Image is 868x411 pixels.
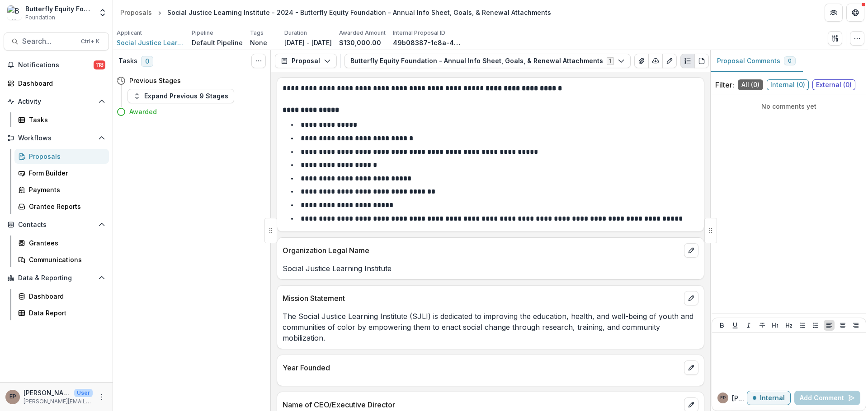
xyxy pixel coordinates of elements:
[732,393,747,403] p: [PERSON_NAME]
[694,54,709,68] button: PDF view
[715,102,863,111] p: No comments yet
[18,274,94,282] span: Data & Reporting
[797,320,808,331] button: Bullet List
[167,8,551,17] div: Social Justice Learning Institute - 2024 - Butterfly Equity Foundation - Annual Info Sheet, Goals...
[760,394,785,402] p: Internal
[22,37,75,46] span: Search...
[738,79,763,90] span: All ( 0 )
[715,79,734,90] p: Filter:
[680,54,695,68] button: Plaintext view
[25,14,55,22] span: Foundation
[192,38,243,47] p: Default Pipeline
[4,94,109,109] button: Open Activity
[127,89,234,103] button: Expand Previous 9 Stages
[810,320,821,331] button: Ordered List
[24,397,93,406] p: [PERSON_NAME][EMAIL_ADDRESS][DOMAIN_NAME]
[29,255,102,264] div: Communications
[96,4,109,22] button: Open entity switcher
[74,389,93,397] p: User
[25,4,93,14] div: Butterfly Equity Foundation
[283,293,680,304] p: Mission Statement
[7,5,22,20] img: Butterfly Equity Foundation
[684,243,698,258] button: edit
[824,320,835,331] button: Align Left
[29,238,102,248] div: Grantees
[4,217,109,232] button: Open Contacts
[117,6,156,19] a: Proposals
[29,202,102,211] div: Grantee Reports
[767,79,809,90] span: Internal ( 0 )
[120,8,152,17] div: Proposals
[684,291,698,305] button: edit
[79,37,101,46] div: Ctrl + K
[192,29,213,37] p: Pipeline
[14,252,109,267] a: Communications
[283,399,680,410] p: Name of CEO/Executive Director
[14,166,109,180] a: Form Builder
[850,320,861,331] button: Align Right
[837,320,848,331] button: Align Center
[393,38,461,47] p: 49b08387-1c8a-4e0d-a131-f2f516cd9c25
[141,56,153,67] span: 0
[757,320,768,331] button: Strike
[129,107,157,116] h4: Awarded
[18,98,94,106] span: Activity
[14,305,109,320] a: Data Report
[684,360,698,375] button: edit
[812,79,855,90] span: External ( 0 )
[250,29,264,37] p: Tags
[846,4,864,22] button: Get Help
[717,320,727,331] button: Bold
[94,60,105,69] span: 118
[14,236,109,250] a: Grantees
[283,263,698,274] p: Social Justice Learning Institute
[118,57,137,65] h3: Tasks
[4,131,109,145] button: Open Workflows
[14,112,109,127] a: Tasks
[783,320,794,331] button: Heading 2
[9,394,16,400] div: Emily Parker
[662,54,677,68] button: Edit as form
[4,271,109,285] button: Open Data & Reporting
[339,38,381,47] p: $130,000.00
[710,50,803,72] button: Proposal Comments
[770,320,781,331] button: Heading 1
[29,168,102,178] div: Form Builder
[14,149,109,164] a: Proposals
[117,29,142,37] p: Applicant
[393,29,445,37] p: Internal Proposal ID
[794,391,860,405] button: Add Comment
[4,58,109,72] button: Notifications118
[117,6,555,19] nav: breadcrumb
[825,4,843,22] button: Partners
[117,38,184,47] a: Social Justice Learning Institute
[18,61,94,69] span: Notifications
[743,320,754,331] button: Italicize
[251,54,266,68] button: Toggle View Cancelled Tasks
[4,76,109,91] a: Dashboard
[284,29,307,37] p: Duration
[14,289,109,304] a: Dashboard
[4,32,109,51] button: Search...
[730,320,741,331] button: Underline
[284,38,332,47] p: [DATE] - [DATE]
[29,185,102,194] div: Payments
[14,182,109,197] a: Payments
[283,311,698,343] p: The Social Justice Learning Institute (SJLI) is dedicated to improving the education, health, and...
[250,38,267,47] p: None
[788,58,792,64] span: 0
[339,29,386,37] p: Awarded Amount
[29,308,102,318] div: Data Report
[634,54,649,68] button: View Attached Files
[14,199,109,214] a: Grantee Reports
[344,54,631,68] button: Butterfly Equity Foundation - Annual Info Sheet, Goals, & Renewal Attachments1
[29,291,102,301] div: Dashboard
[29,115,102,125] div: Tasks
[275,54,337,68] button: Proposal
[18,134,94,142] span: Workflows
[720,396,726,400] div: Emily Parker
[18,221,94,229] span: Contacts
[29,152,102,161] div: Proposals
[129,76,181,85] h4: Previous Stages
